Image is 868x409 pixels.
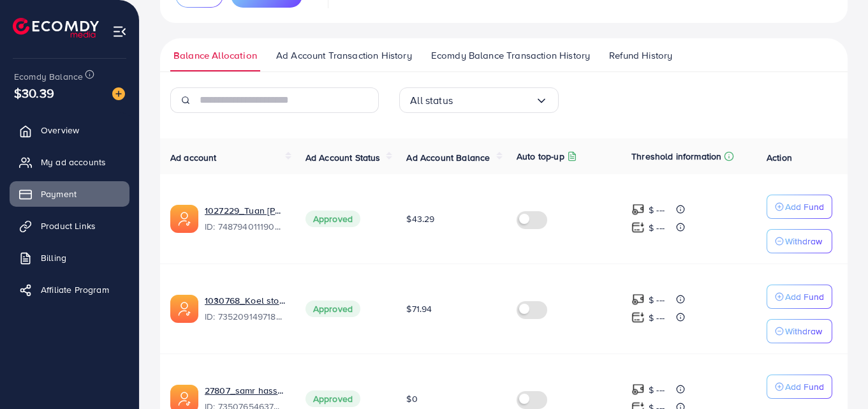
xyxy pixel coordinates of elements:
span: Ad Account Transaction History [276,48,412,63]
span: $0 [406,392,417,405]
span: My ad accounts [41,156,106,168]
button: Add Fund [767,195,832,219]
button: Add Fund [767,375,832,399]
span: Action [767,151,792,164]
p: $ --- [649,202,665,218]
span: Approved [305,390,360,407]
p: $ --- [649,382,665,398]
span: $43.29 [406,212,434,225]
div: <span class='underline'>1030768_Koel store_1711792217396</span></br>7352091497182806017 [205,294,285,323]
img: top-up amount [631,293,645,306]
img: ic-ads-acc.e4c84228.svg [170,205,198,233]
input: Search for option [453,91,535,110]
a: 1030768_Koel store_1711792217396 [205,294,285,307]
span: ID: 7487940111900934151 [205,220,285,233]
img: menu [112,24,127,39]
img: top-up amount [631,203,645,216]
p: Threshold information [631,149,721,164]
p: Auto top-up [517,149,564,164]
p: Withdraw [785,234,822,249]
a: Product Links [10,213,129,239]
span: Approved [305,301,360,317]
a: Billing [10,245,129,271]
span: Product Links [41,219,96,232]
p: $ --- [649,292,665,308]
a: 27807_samr hassan_1711483482364 [205,384,285,397]
div: Search for option [399,87,559,113]
p: $ --- [649,310,665,325]
p: Add Fund [785,289,824,304]
button: Withdraw [767,319,832,343]
div: <span class='underline'>1027229_Tuan Hung</span></br>7487940111900934151 [205,204,285,234]
p: $ --- [649,220,665,235]
span: $71.94 [406,302,432,315]
img: top-up amount [631,311,645,324]
a: Affiliate Program [10,277,129,302]
span: Billing [41,251,66,264]
p: Withdraw [785,323,822,339]
a: 1027229_Tuan [PERSON_NAME] [205,204,285,217]
span: Payment [41,188,77,200]
button: Withdraw [767,229,832,253]
img: image [112,87,125,100]
p: Add Fund [785,199,824,214]
img: top-up amount [631,221,645,234]
a: Payment [10,181,129,207]
span: Refund History [609,48,672,63]
a: My ad accounts [10,149,129,175]
img: top-up amount [631,383,645,396]
img: logo [13,18,99,38]
button: Add Fund [767,285,832,309]
span: Ad Account Balance [406,151,490,164]
span: Ecomdy Balance Transaction History [431,48,590,63]
span: Ad Account Status [305,151,381,164]
a: Overview [10,117,129,143]
span: Balance Allocation [173,48,257,63]
iframe: Chat [814,352,858,399]
span: ID: 7352091497182806017 [205,310,285,323]
span: Overview [41,124,79,137]
span: Affiliate Program [41,283,109,296]
span: Ad account [170,151,217,164]
p: Add Fund [785,379,824,394]
span: All status [410,91,453,110]
img: ic-ads-acc.e4c84228.svg [170,295,198,323]
span: Ecomdy Balance [14,70,83,83]
span: $30.39 [14,84,54,102]
span: Approved [305,211,360,227]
